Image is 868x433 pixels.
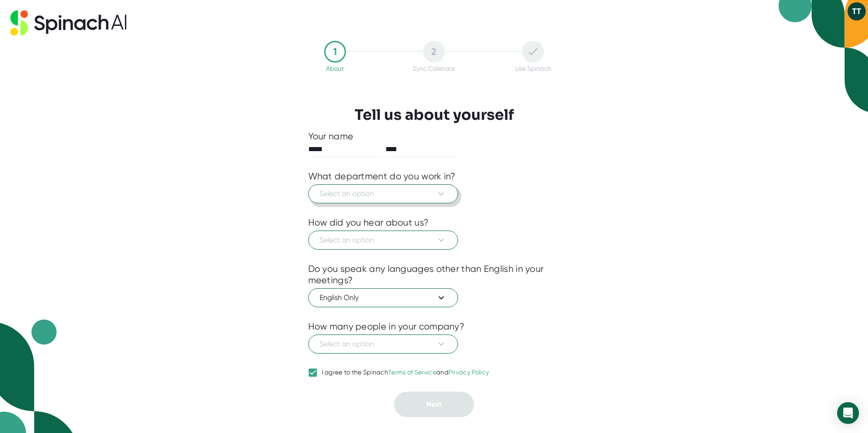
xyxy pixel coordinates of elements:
[308,335,458,354] button: Select an option
[322,369,489,377] div: I agree to the Spinach and
[324,41,346,63] div: 1
[308,288,458,307] button: English Only
[837,402,859,424] div: Open Intercom Messenger
[326,65,344,72] div: About
[413,65,455,72] div: Sync Calendar
[320,292,447,303] span: English Only
[515,65,551,72] div: Use Spinach
[308,231,458,250] button: Select an option
[394,392,474,417] button: Next
[426,400,442,408] span: Next
[308,321,465,332] div: How many people in your company?
[320,339,447,349] span: Select an option
[848,2,866,20] button: TT
[449,369,489,376] a: Privacy Policy
[320,235,447,246] span: Select an option
[308,184,458,203] button: Select an option
[308,217,429,228] div: How did you hear about us?
[320,188,447,199] span: Select an option
[308,263,560,286] div: Do you speak any languages other than English in your meetings?
[423,41,445,63] div: 2
[388,369,436,376] a: Terms of Service
[355,106,514,123] h3: Tell us about yourself
[308,131,560,142] div: Your name
[308,171,456,182] div: What department do you work in?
